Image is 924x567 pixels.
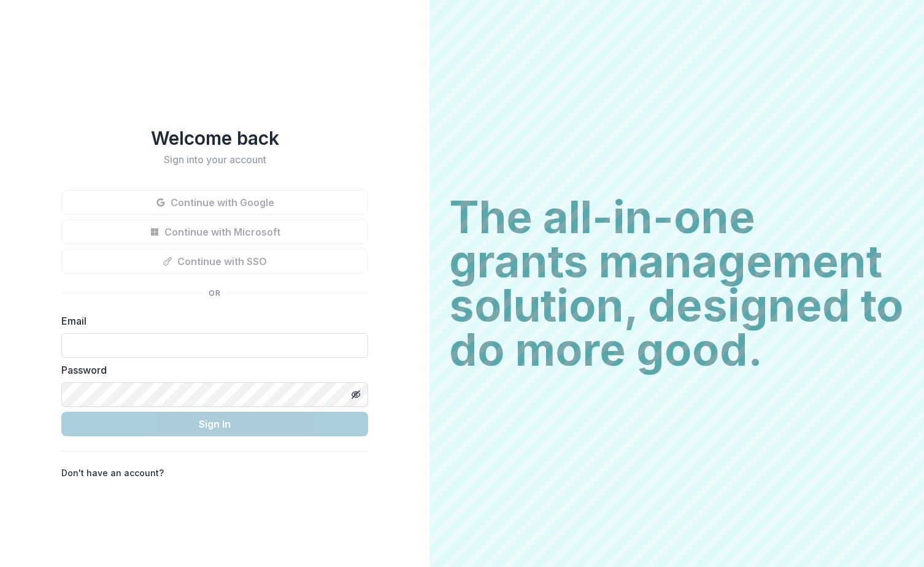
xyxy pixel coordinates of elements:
button: Sign In [61,412,368,436]
label: Email [61,314,361,328]
h1: Welcome back [61,127,368,149]
h2: Sign into your account [61,154,368,166]
button: Continue with SSO [61,249,368,274]
button: Toggle password visibility [346,385,366,404]
button: Continue with Microsoft [61,220,368,244]
p: Don't have an account? [61,466,164,479]
button: Continue with Google [61,190,368,215]
label: Password [61,363,361,377]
